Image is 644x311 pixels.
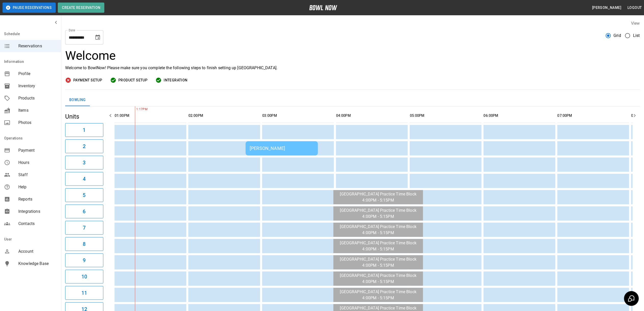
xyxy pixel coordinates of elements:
img: logo [309,5,337,10]
button: Choose date, selected date is Aug 28, 2025 [93,32,103,43]
button: 2 [65,139,103,153]
span: Profile [18,71,57,77]
th: 02:00PM [188,108,260,123]
h6: 7 [83,224,86,232]
h6: 2 [83,142,86,150]
span: Reservations [18,43,57,49]
button: Create Reservation [58,3,104,13]
span: Inventory [18,83,57,89]
div: inventory tabs [65,94,640,106]
span: Knowledge Base [18,261,57,267]
h6: 6 [83,207,86,216]
label: View [631,21,640,26]
button: 10 [65,270,103,284]
button: 1 [65,123,103,137]
span: Integrations [18,208,57,215]
h3: Welcome [65,49,640,63]
h6: 11 [81,289,87,297]
button: 3 [65,156,103,169]
span: List [633,33,640,39]
span: Reports [18,196,57,202]
button: 6 [65,205,103,218]
button: Bowling [65,94,90,106]
p: Welcome to BowlNow! Please make sure you complete the following steps to finish setting up [GEOGR... [65,65,640,71]
h6: 8 [83,240,86,248]
button: Pause Reservations [3,3,56,13]
h6: 1 [83,126,86,134]
th: 01:00PM [115,108,186,123]
span: Account [18,248,57,255]
span: Payment [18,147,57,153]
th: 03:00PM [262,108,334,123]
button: Logout [626,3,644,12]
span: Payment Setup [73,77,102,83]
h6: 5 [83,191,86,199]
h6: 3 [83,159,86,167]
span: Hours [18,160,57,166]
h6: 9 [83,256,86,264]
button: 4 [65,172,103,186]
button: 9 [65,253,103,267]
button: 7 [65,221,103,235]
span: Help [18,184,57,190]
button: 11 [65,286,103,300]
span: Items [18,107,57,114]
span: Grid [614,33,621,39]
span: Contacts [18,221,57,227]
span: Staff [18,172,57,178]
span: Integration [164,77,187,83]
div: [PERSON_NAME] [250,146,314,151]
h5: Units [65,112,103,121]
span: Products [18,95,57,101]
h6: 4 [83,175,86,183]
span: 1:17PM [135,107,136,112]
span: Product Setup [118,77,147,83]
span: Photos [18,120,57,126]
button: [PERSON_NAME] [590,3,623,12]
h6: 10 [81,273,87,281]
button: 5 [65,188,103,202]
button: 8 [65,237,103,251]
